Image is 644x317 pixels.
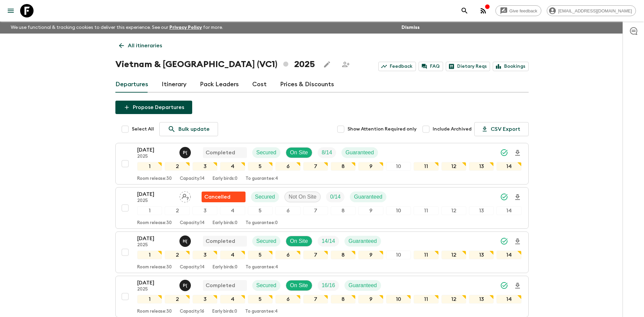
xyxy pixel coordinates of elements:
[289,193,317,201] p: Not On Site
[137,146,174,154] p: [DATE]
[275,162,300,171] div: 6
[179,193,191,199] span: Assign pack leader
[414,206,438,215] div: 11
[248,162,273,171] div: 5
[318,236,339,247] div: Trip Fill
[213,176,237,181] p: Early birds: 0
[137,287,174,292] p: 2025
[286,147,312,158] div: On Site
[115,101,192,114] button: Propose Departures
[354,193,382,201] p: Guaranteed
[180,220,205,226] p: Capacity: 14
[252,280,280,291] div: Secured
[414,251,438,259] div: 11
[248,251,273,259] div: 5
[137,243,174,248] p: 2025
[179,282,192,287] span: Phat (Hoang) Trong
[469,162,494,171] div: 13
[318,147,336,158] div: Trip Fill
[137,279,174,287] p: [DATE]
[318,280,339,291] div: Trip Fill
[286,280,312,291] div: On Site
[213,220,237,226] p: Early birds: 0
[322,281,335,289] p: 16 / 16
[165,251,190,259] div: 2
[212,309,237,314] p: Early birds: 0
[137,309,172,314] p: Room release: 30
[400,23,421,32] button: Dismiss
[137,220,172,226] p: Room release: 30
[246,176,278,181] p: To guarantee: 4
[386,251,411,259] div: 10
[137,176,172,181] p: Room release: 30
[251,192,279,202] div: Secured
[256,281,276,289] p: Secured
[441,251,466,259] div: 12
[137,198,174,204] p: 2025
[458,4,471,17] button: search adventures
[193,295,217,304] div: 3
[137,251,162,259] div: 1
[4,4,17,17] button: menu
[303,295,328,304] div: 7
[137,190,174,198] p: [DATE]
[345,149,374,157] p: Guaranteed
[115,76,148,93] a: Departures
[137,206,162,215] div: 1
[284,192,321,202] div: Not On Site
[213,265,237,270] p: Early birds: 0
[554,8,636,13] span: [EMAIL_ADDRESS][DOMAIN_NAME]
[206,281,235,289] p: Completed
[474,122,529,136] button: CSV Export
[245,309,278,314] p: To guarantee: 4
[137,234,174,243] p: [DATE]
[331,162,356,171] div: 8
[358,251,383,259] div: 9
[206,149,235,157] p: Completed
[165,162,190,171] div: 2
[500,281,508,289] svg: Synced Successfully
[358,295,383,304] div: 9
[331,295,356,304] div: 8
[290,237,308,245] p: On Site
[446,62,490,71] a: Dietary Reqs
[496,206,521,215] div: 14
[248,295,273,304] div: 5
[506,8,541,13] span: Give feedback
[414,295,438,304] div: 11
[165,295,190,304] div: 2
[115,187,529,229] button: [DATE]2025Assign pack leaderFlash Pack cancellationSecuredNot On SiteTrip FillGuaranteed123456789...
[419,62,443,71] a: FAQ
[386,295,411,304] div: 10
[115,231,529,273] button: [DATE]2025Hai (Le Mai) NhatCompletedSecuredOn SiteTrip FillGuaranteed1234567891011121314Room rele...
[303,206,328,215] div: 7
[180,265,205,270] p: Capacity: 14
[275,295,300,304] div: 6
[469,251,494,259] div: 13
[496,162,521,171] div: 14
[220,251,245,259] div: 4
[469,206,494,215] div: 13
[320,58,334,71] button: Edit this itinerary
[514,149,522,157] svg: Download Onboarding
[347,126,417,133] span: Show Attention Required only
[8,21,226,34] p: We use functional & tracking cookies to deliver this experience. See our for more.
[496,295,521,304] div: 14
[193,162,217,171] div: 3
[248,206,273,215] div: 5
[132,126,154,133] span: Select All
[378,62,416,71] a: Feedback
[137,265,172,270] p: Room release: 30
[255,193,275,201] p: Secured
[206,237,235,245] p: Completed
[137,295,162,304] div: 1
[493,62,529,71] a: Bookings
[252,236,280,247] div: Secured
[286,236,312,247] div: On Site
[178,125,210,133] p: Bulk update
[303,162,328,171] div: 7
[500,193,508,201] svg: Synced Successfully
[348,281,377,289] p: Guaranteed
[514,193,522,201] svg: Download Onboarding
[180,309,204,314] p: Capacity: 16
